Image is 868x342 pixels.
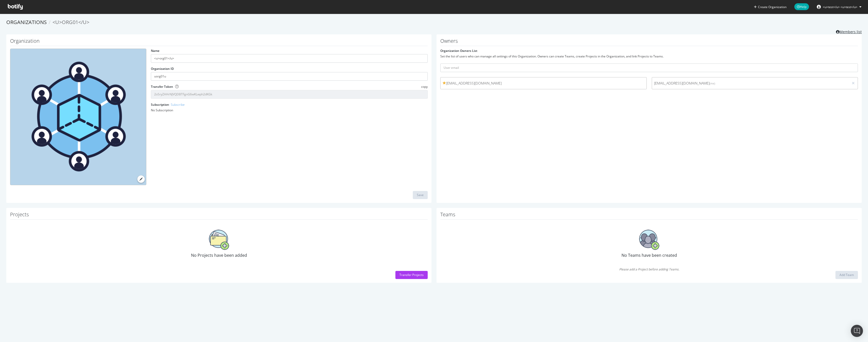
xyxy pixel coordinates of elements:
img: No Teams have been created [639,230,659,250]
div: Set the list of users who can manage all settings of this Organization. Owners can create Teams, ... [440,54,858,58]
button: Save [413,191,428,199]
a: Members list [836,28,862,34]
div: Transfer Projects [399,273,424,277]
button: Add Team [835,271,858,279]
button: <u>test</u> <u>test</u> [813,3,865,11]
small: (me) [710,81,715,85]
label: Organization Owners List [440,49,477,53]
label: Name [151,49,159,53]
a: Add Team [835,273,858,277]
button: Create Organization [754,5,787,9]
div: Save [417,193,424,197]
input: User email [440,63,858,72]
span: [EMAIL_ADDRESS][DOMAIN_NAME] [443,81,644,86]
label: Transfer Token [151,84,173,89]
span: copy [421,84,428,89]
div: Open Intercom Messenger [851,325,863,337]
h1: Teams [440,212,858,220]
a: - Subscribe [169,102,185,107]
span: No Teams have been created [621,252,677,258]
span: [EMAIL_ADDRESS][DOMAIN_NAME] [654,81,847,86]
div: Add Team [839,273,854,277]
input: Organization ID [151,72,428,81]
span: No Projects have been added [191,252,247,258]
h1: Owners [440,38,858,46]
div: No Subscription [151,108,428,112]
img: No Projects have been added [209,230,229,250]
span: <u>test</u> <u>test</u> [823,5,857,9]
h1: Organization [10,38,428,46]
label: Organization ID [151,67,174,71]
button: Transfer Projects [395,271,428,279]
label: Subscription [151,102,185,107]
ol: breadcrumbs [6,19,862,26]
span: Help [794,3,809,10]
h1: Projects [10,212,428,220]
a: Organizations [6,19,47,26]
span: Please add a Project before adding Teams. [440,267,858,271]
a: Transfer Projects [395,273,428,277]
input: name [151,54,428,63]
span: <u>org01</u> [52,19,89,26]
